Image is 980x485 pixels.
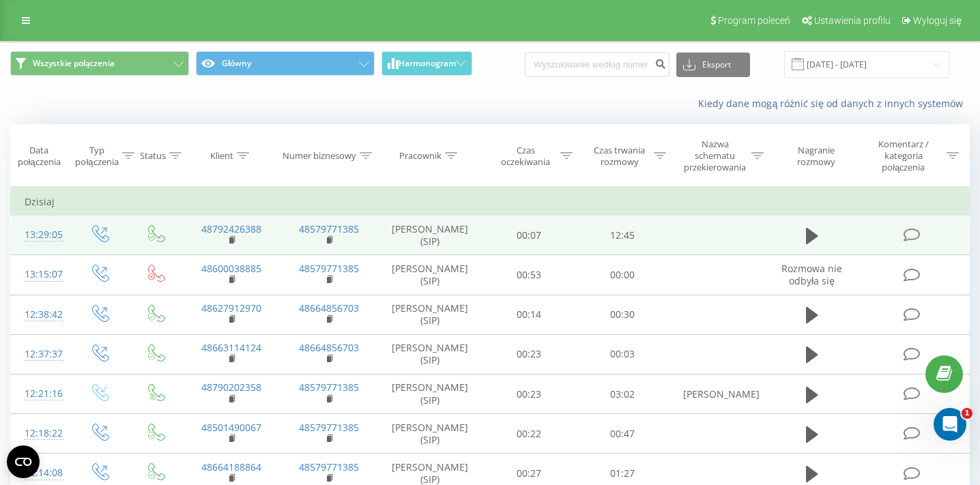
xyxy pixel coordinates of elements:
[299,460,359,473] a: 48579771385
[377,414,482,454] td: [PERSON_NAME] (SIP)
[201,341,261,354] a: 48663114124
[676,53,750,77] button: Eksport
[201,262,261,275] a: 48600038885
[299,262,359,275] a: 48579771385
[576,374,669,414] td: 03:02
[482,295,576,334] td: 00:14
[25,261,57,288] div: 13:15:07
[913,15,962,26] span: Wyloguj się
[698,97,970,110] a: Kiedy dane mogą różnić się od danych z innych systemów
[201,222,261,235] a: 48792426388
[377,295,482,334] td: [PERSON_NAME] (SIP)
[482,255,576,295] td: 00:53
[299,341,359,354] a: 48664856703
[576,295,669,334] td: 00:30
[588,145,650,168] div: Czas trwania rozmowy
[201,381,261,394] a: 48790202358
[25,222,57,248] div: 13:29:05
[75,145,118,168] div: Typ połączenia
[381,51,472,76] button: Harmonogram
[283,150,356,162] div: Numer biznesowy
[482,334,576,374] td: 00:23
[377,374,482,414] td: [PERSON_NAME] (SIP)
[377,255,482,295] td: [PERSON_NAME] (SIP)
[196,51,375,76] button: Główny
[576,334,669,374] td: 00:03
[962,408,972,419] span: 1
[140,150,166,162] div: Status
[934,408,966,441] iframe: Intercom live chat
[525,53,669,77] input: Wyszukiwanie według numeru
[10,51,189,76] button: Wszystkie połączenia
[7,445,40,478] button: Open CMP widget
[682,138,748,173] div: Nazwa schematu przekierowania
[377,216,482,255] td: [PERSON_NAME] (SIP)
[576,216,669,255] td: 12:45
[201,460,261,473] a: 48664188864
[399,150,442,162] div: Pracownik
[495,145,557,168] div: Czas oczekiwania
[399,59,456,68] span: Harmonogram
[33,58,115,69] span: Wszystkie połączenia
[781,262,842,287] span: Rozmowa nie odbyła się
[299,222,359,235] a: 48579771385
[11,188,970,216] td: Dzisiaj
[201,302,261,314] a: 48627912970
[299,302,359,314] a: 48664856703
[576,255,669,295] td: 00:00
[482,414,576,454] td: 00:22
[299,421,359,434] a: 48579771385
[718,15,790,26] span: Program poleceń
[25,341,57,368] div: 12:37:37
[814,15,891,26] span: Ustawienia profilu
[25,381,57,407] div: 12:21:16
[482,216,576,255] td: 00:07
[201,421,261,434] a: 48501490067
[482,374,576,414] td: 00:23
[299,381,359,394] a: 48579771385
[779,145,854,168] div: Nagranie rozmowy
[210,150,233,162] div: Klient
[25,302,57,328] div: 12:38:42
[576,414,669,454] td: 00:47
[25,420,57,447] div: 12:18:22
[11,145,67,168] div: Data połączenia
[377,334,482,374] td: [PERSON_NAME] (SIP)
[669,374,767,414] td: [PERSON_NAME]
[863,138,943,173] div: Komentarz / kategoria połączenia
